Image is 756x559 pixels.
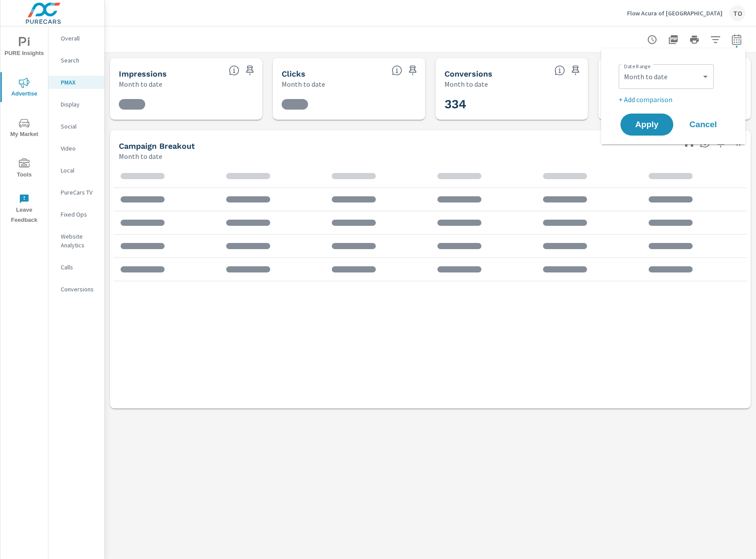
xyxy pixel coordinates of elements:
[3,118,45,140] span: My Market
[677,114,730,136] button: Cancel
[627,9,723,17] p: Flow Acura of [GEOGRAPHIC_DATA]
[119,69,167,78] h5: Impressions
[48,261,104,274] div: Calls
[48,164,104,177] div: Local
[61,56,97,65] p: Search
[730,5,745,21] div: TO
[3,158,45,180] span: Tools
[61,144,97,153] p: Video
[282,69,305,78] h5: Clicks
[119,151,162,162] p: Month to date
[61,100,97,109] p: Display
[61,210,97,219] p: Fixed Ops
[48,32,104,45] div: Overall
[48,54,104,67] div: Search
[48,208,104,221] div: Fixed Ops
[48,230,104,252] div: Website Analytics
[3,37,45,59] span: PURE Insights
[243,63,257,77] span: Save this to your personalized report
[406,63,420,77] span: Save this to your personalized report
[444,79,488,89] p: Month to date
[392,65,402,76] span: The number of times an ad was clicked by a consumer.
[0,26,48,229] div: nav menu
[619,94,731,105] p: + Add comparison
[444,97,579,112] h3: 334
[686,31,703,48] button: Print Report
[48,76,104,89] div: PMAX
[61,122,97,131] p: Social
[119,79,162,89] p: Month to date
[61,188,97,197] p: PureCars TV
[629,121,664,129] span: Apply
[620,114,673,136] button: Apply
[569,63,583,77] span: Save this to your personalized report
[61,263,97,272] p: Calls
[229,65,239,76] span: The number of times an ad was shown on your behalf.
[48,120,104,133] div: Social
[48,142,104,155] div: Video
[61,34,97,43] p: Overall
[48,186,104,199] div: PureCars TV
[61,232,97,250] p: Website Analytics
[48,98,104,111] div: Display
[282,79,325,89] p: Month to date
[48,283,104,296] div: Conversions
[554,65,565,76] span: Total Conversions include Actions, Leads and Unmapped.
[119,141,195,151] h5: Campaign Breakout
[444,69,492,78] h5: Conversions
[3,77,45,99] span: Advertise
[61,285,97,294] p: Conversions
[61,78,97,87] p: PMAX
[686,121,721,129] span: Cancel
[3,194,45,225] span: Leave Feedback
[61,166,97,175] p: Local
